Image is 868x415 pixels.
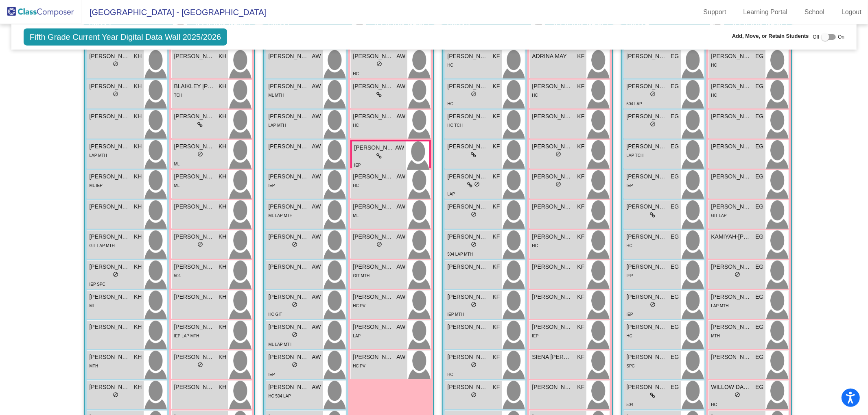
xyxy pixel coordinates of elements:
span: 504 LAP MTH [447,252,473,256]
span: KF [493,202,500,211]
span: KH [219,142,226,151]
span: [PERSON_NAME] [353,82,394,91]
span: [PERSON_NAME] [532,202,573,211]
span: [PERSON_NAME] [PERSON_NAME] [626,82,667,91]
span: BLAIKLEY [PERSON_NAME] [174,82,214,91]
span: [PERSON_NAME] [268,293,309,301]
span: EG [755,172,763,181]
span: KF [493,383,500,391]
span: [PERSON_NAME] [711,353,752,361]
span: EG [671,112,679,121]
span: EG [755,112,763,121]
span: LAP MTH [711,304,728,308]
span: KH [134,52,142,61]
span: [PERSON_NAME] [89,82,130,91]
span: KF [577,232,585,241]
span: KAMIYAH-[PERSON_NAME] [711,232,752,241]
span: [PERSON_NAME] [268,142,309,151]
span: [PERSON_NAME] [268,323,309,331]
span: IEP [532,334,538,338]
span: EG [755,263,763,271]
span: do_not_disturb_alt [555,181,561,187]
span: [PERSON_NAME] [626,323,667,331]
span: HC [353,123,359,128]
span: KF [577,202,585,211]
span: TCH [174,93,182,98]
span: GIT LAP MTH [89,243,114,248]
span: KF [577,142,585,151]
span: [PERSON_NAME] [447,232,488,241]
span: [PERSON_NAME] [711,112,752,121]
span: ML LAP MTH [268,213,292,218]
span: do_not_disturb_alt [650,121,656,127]
span: [PERSON_NAME] [447,82,488,91]
span: AW [312,172,321,181]
span: [PERSON_NAME] [268,232,309,241]
span: Fifth Grade Current Year Digital Data Wall 2025/2026 [24,28,227,46]
span: [PERSON_NAME] [89,202,130,211]
span: EG [755,353,763,361]
span: ML [89,304,95,308]
span: [PERSON_NAME] [711,82,752,91]
span: [PERSON_NAME] [89,353,130,361]
span: EG [671,82,679,91]
span: IEP [626,274,633,278]
span: do_not_disturb_alt [292,332,297,337]
span: [PERSON_NAME] [353,323,394,331]
span: [PERSON_NAME] [174,172,214,181]
span: do_not_disturb_alt [113,392,118,398]
span: do_not_disturb_alt [471,211,477,217]
span: KF [493,293,500,301]
span: [PERSON_NAME] [447,263,488,271]
span: KF [577,172,585,181]
span: EG [671,353,679,361]
span: [PERSON_NAME] [626,263,667,271]
span: KH [134,293,142,301]
span: LAP MTH [268,123,286,128]
span: EG [755,82,763,91]
span: AW [396,323,405,331]
span: EG [671,323,679,331]
span: AW [312,202,321,211]
span: [PERSON_NAME] [PERSON_NAME] [447,383,488,391]
span: [PERSON_NAME] [447,293,488,301]
span: AW [312,232,321,241]
span: [PERSON_NAME] MEDAL [174,293,214,301]
span: IEP SPC [89,282,105,287]
span: HC [532,243,538,248]
span: KF [493,172,500,181]
span: [PERSON_NAME] [711,142,752,151]
span: KH [219,112,226,121]
span: [PERSON_NAME] [626,232,667,241]
span: do_not_disturb_alt [471,362,477,367]
span: [PERSON_NAME] [353,232,394,241]
span: EG [755,142,763,151]
span: ML [174,162,179,166]
span: [PERSON_NAME] [268,82,309,91]
span: do_not_disturb_alt [292,241,297,247]
span: AW [396,353,405,361]
span: [GEOGRAPHIC_DATA] - [GEOGRAPHIC_DATA] [81,6,266,19]
span: [PERSON_NAME] [89,383,130,391]
span: KF [577,323,585,331]
span: [PERSON_NAME] [711,172,752,181]
span: KH [219,263,226,271]
span: IEP MTH [447,312,464,317]
span: KF [577,263,585,271]
span: ML [353,213,359,218]
span: KH [134,263,142,271]
span: KH [134,232,142,241]
span: HC [626,334,632,338]
span: do_not_disturb_alt [113,91,118,97]
span: AW [396,202,405,211]
span: [PERSON_NAME] [447,52,488,61]
span: KH [219,172,226,181]
span: HC [447,372,453,377]
span: AW [312,82,321,91]
span: do_not_disturb_alt [471,91,477,97]
span: HC PV [353,304,365,308]
span: [PERSON_NAME] [447,353,488,361]
span: KH [134,112,142,121]
a: Support [697,6,733,19]
a: School [798,6,831,19]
